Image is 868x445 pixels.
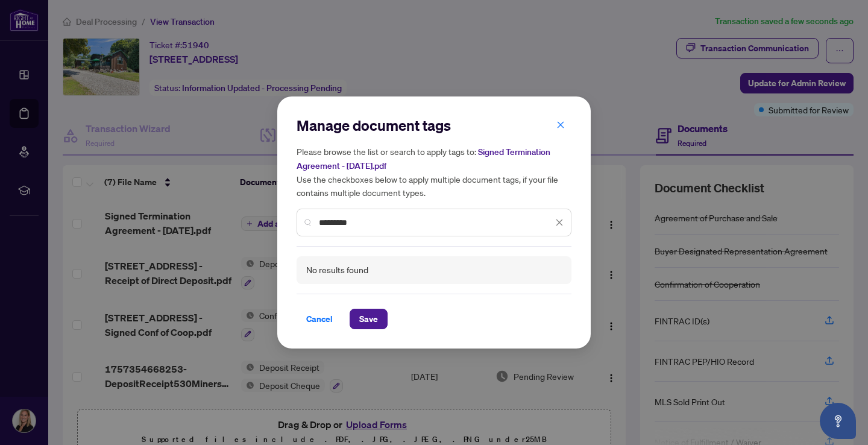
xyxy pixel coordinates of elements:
span: Save [359,309,378,329]
span: close [556,121,565,129]
span: Cancel [306,309,333,329]
button: Open asap [820,403,856,439]
button: Cancel [297,309,342,329]
h5: Please browse the list or search to apply tags to: Use the checkboxes below to apply multiple doc... [297,145,571,199]
button: Save [350,309,388,329]
div: No results found [306,264,368,277]
span: close [555,218,564,227]
h2: Manage document tags [297,116,571,135]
